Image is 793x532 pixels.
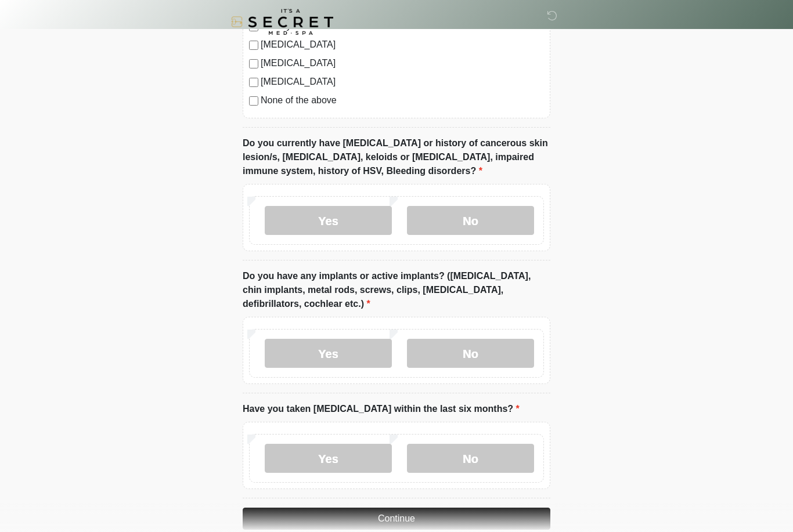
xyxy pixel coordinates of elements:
[265,444,392,473] label: Yes
[261,75,544,89] label: [MEDICAL_DATA]
[243,508,550,530] button: Continue
[249,41,258,50] input: [MEDICAL_DATA]
[249,78,258,87] input: [MEDICAL_DATA]
[407,444,534,473] label: No
[261,93,544,107] label: None of the above
[261,38,544,52] label: [MEDICAL_DATA]
[407,206,534,235] label: No
[265,206,392,235] label: Yes
[243,136,550,178] label: Do you currently have [MEDICAL_DATA] or history of cancerous skin lesion/s, [MEDICAL_DATA], keloi...
[243,402,520,416] label: Have you taken [MEDICAL_DATA] within the last six months?
[249,96,258,106] input: None of the above
[265,339,392,368] label: Yes
[407,339,534,368] label: No
[249,59,258,68] input: [MEDICAL_DATA]
[231,9,333,35] img: It's A Secret Med Spa Logo
[261,56,544,70] label: [MEDICAL_DATA]
[243,269,550,311] label: Do you have any implants or active implants? ([MEDICAL_DATA], chin implants, metal rods, screws, ...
